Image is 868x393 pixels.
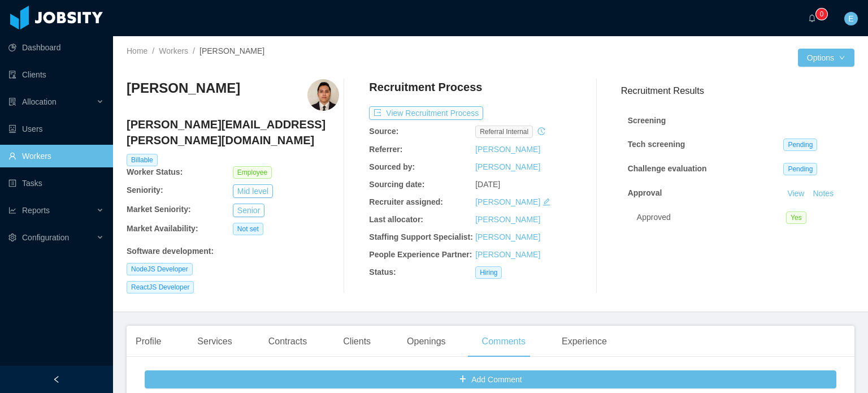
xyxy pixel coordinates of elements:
b: Last allocator: [369,215,423,224]
a: icon: userWorkers [8,145,104,167]
i: icon: line-chart [8,206,16,214]
a: [PERSON_NAME] [475,215,540,224]
b: Market Availability: [127,224,198,233]
strong: Screening [628,116,666,125]
img: a7737ce5-3d82-448f-bc68-6d8eb5662f60_66f3393cb4819-400w.png [307,79,339,111]
b: Recruiter assigned: [369,197,443,206]
b: Market Seniority: [127,205,191,214]
a: icon: auditClients [8,63,104,86]
span: NodeJS Developer [127,263,193,275]
a: [PERSON_NAME] [475,145,540,154]
div: Profile [127,326,170,357]
div: Approved [637,211,786,223]
span: Configuration [22,233,69,242]
span: Employee [233,166,272,179]
button: icon: exportView Recruitment Process [369,106,483,120]
b: Referrer: [369,145,402,154]
b: Seniority: [127,185,163,195]
b: Status: [369,267,396,277]
a: [PERSON_NAME] [475,197,540,206]
button: Optionsicon: down [798,49,854,67]
b: Sourcing date: [369,180,424,189]
span: [PERSON_NAME] [199,46,264,55]
a: icon: profileTasks [8,172,104,195]
strong: Tech screening [628,140,685,149]
a: icon: robotUsers [8,118,104,140]
a: [PERSON_NAME] [475,250,540,259]
a: [PERSON_NAME] [475,232,540,241]
i: icon: history [537,127,545,135]
span: Yes [786,211,806,224]
b: Worker Status: [127,167,183,176]
span: ReactJS Developer [127,281,194,293]
span: [DATE] [475,180,500,189]
i: icon: solution [8,98,16,106]
div: Experience [553,326,616,357]
div: Contracts [259,326,316,357]
span: E [848,12,853,25]
div: Services [188,326,241,357]
span: Billable [127,154,158,166]
i: icon: edit [542,198,550,206]
button: Notes [808,187,838,201]
span: Referral internal [475,126,533,138]
b: Staffing Support Specialist: [369,232,473,241]
h4: [PERSON_NAME][EMAIL_ADDRESS][PERSON_NAME][DOMAIN_NAME] [127,116,339,148]
span: / [152,46,154,55]
a: icon: pie-chartDashboard [8,36,104,59]
strong: Approval [628,188,662,197]
span: Allocation [22,97,57,106]
button: Mid level [233,184,273,198]
a: View [783,189,808,198]
b: People Experience Partner: [369,250,472,259]
span: Hiring [475,266,502,279]
div: Clients [334,326,380,357]
b: Sourced by: [369,162,415,171]
h4: Recruitment Process [369,79,482,95]
a: Workers [159,46,188,55]
h3: Recruitment Results [621,84,854,98]
b: Source: [369,127,398,136]
span: Pending [783,163,817,175]
strong: Challenge evaluation [628,164,707,173]
a: [PERSON_NAME] [475,162,540,171]
b: Software development : [127,247,214,256]
i: icon: bell [808,14,816,22]
a: icon: exportView Recruitment Process [369,109,483,118]
span: / [193,46,195,55]
button: Senior [233,204,264,217]
sup: 0 [816,8,827,20]
div: Comments [473,326,535,357]
a: Home [127,46,147,55]
h3: [PERSON_NAME] [127,79,240,97]
div: Openings [398,326,455,357]
span: Not set [233,223,263,235]
span: Reports [22,206,50,215]
i: icon: setting [8,234,16,241]
button: icon: plusAdd Comment [145,370,836,388]
span: Pending [783,139,817,151]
